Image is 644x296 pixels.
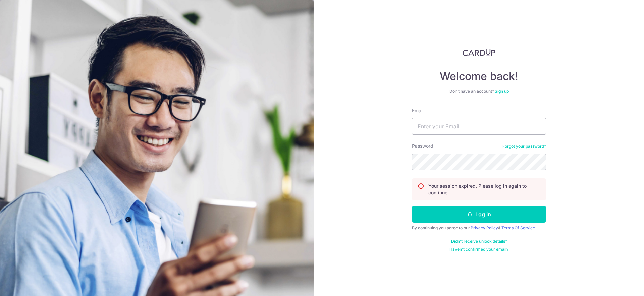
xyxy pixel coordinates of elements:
button: Log in [412,206,546,223]
p: Your session expired. Please log in again to continue. [428,183,540,196]
div: By continuing you agree to our & [412,225,546,231]
h4: Welcome back! [412,70,546,83]
a: Sign up [495,88,509,94]
a: Privacy Policy [471,225,498,230]
a: Forgot your password? [502,144,546,149]
a: Haven't confirmed your email? [449,247,508,252]
label: Email [412,107,423,114]
a: Terms Of Service [501,225,535,230]
label: Password [412,143,433,150]
div: Don’t have an account? [412,88,546,94]
a: Didn't receive unlock details? [451,239,507,244]
input: Enter your Email [412,118,546,135]
img: CardUp Logo [463,48,495,56]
